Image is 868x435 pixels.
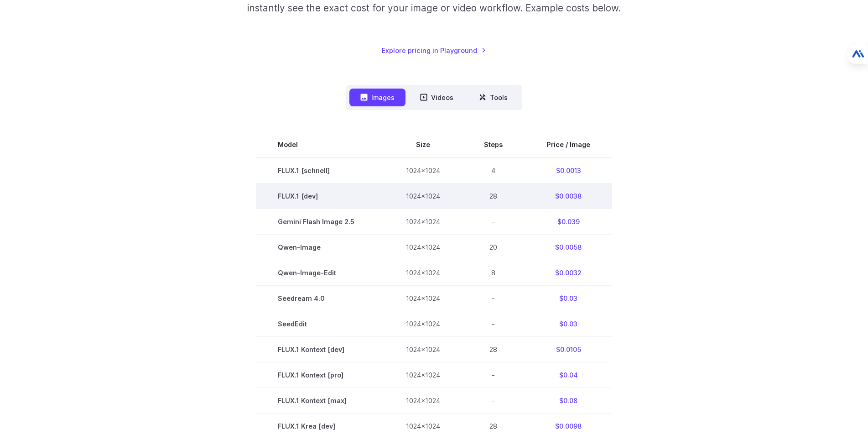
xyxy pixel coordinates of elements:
td: $0.08 [525,388,612,414]
td: 20 [462,234,525,260]
td: - [462,285,525,311]
td: FLUX.1 [schnell] [256,157,384,183]
button: Images [349,89,405,106]
td: $0.0038 [525,183,612,209]
td: FLUX.1 Kontext [max] [256,388,384,414]
td: 28 [462,183,525,209]
th: Steps [462,132,525,157]
td: - [462,311,525,337]
td: 1024x1024 [384,337,462,362]
td: 1024x1024 [384,183,462,209]
td: $0.03 [525,311,612,337]
td: - [462,362,525,388]
td: Seedream 4.0 [256,285,384,311]
td: - [462,388,525,414]
td: FLUX.1 Kontext [dev] [256,337,384,362]
td: - [462,209,525,234]
td: $0.04 [525,362,612,388]
td: $0.039 [525,209,612,234]
td: 1024x1024 [384,362,462,388]
td: 1024x1024 [384,209,462,234]
td: FLUX.1 Kontext [pro] [256,362,384,388]
button: Tools [468,89,519,106]
td: 1024x1024 [384,311,462,337]
a: Explore pricing in Playground [382,45,486,56]
td: 1024x1024 [384,234,462,260]
td: 1024x1024 [384,260,462,285]
td: $0.0013 [525,157,612,183]
td: $0.0032 [525,260,612,285]
td: $0.0105 [525,337,612,362]
td: 4 [462,157,525,183]
td: $0.03 [525,285,612,311]
button: Videos [409,89,464,106]
th: Price / Image [525,132,612,157]
td: Qwen-Image-Edit [256,260,384,285]
th: Model [256,132,384,157]
span: Gemini Flash Image 2.5 [278,216,362,227]
td: Qwen-Image [256,234,384,260]
td: 28 [462,337,525,362]
td: 1024x1024 [384,388,462,414]
td: $0.0058 [525,234,612,260]
td: 8 [462,260,525,285]
td: 1024x1024 [384,285,462,311]
th: Size [384,132,462,157]
td: FLUX.1 [dev] [256,183,384,209]
td: SeedEdit [256,311,384,337]
td: 1024x1024 [384,157,462,183]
